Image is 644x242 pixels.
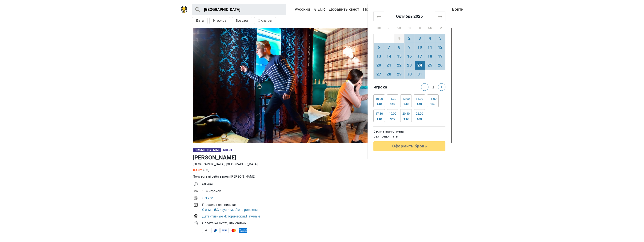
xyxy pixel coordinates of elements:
th: Ср [394,21,404,34]
img: Шерлок Холмс photo 1 [193,28,452,143]
div: 10:00 [376,97,383,101]
div: Игрока [372,83,409,91]
div: 13:00 [402,97,410,101]
td: 24 [415,61,425,70]
td: 6 [374,43,384,52]
div: €40 [402,117,410,121]
span: American Express [239,228,247,233]
img: Nowescape logo [181,6,187,13]
span: Наличные [202,228,210,233]
div: 20:30 [402,112,410,116]
td: 7 [384,43,394,52]
th: Чт [404,21,415,34]
td: 12 [435,43,445,52]
div: [GEOGRAPHIC_DATA], [GEOGRAPHIC_DATA] [193,162,364,167]
a: С семьей [202,208,216,212]
td: 22 [394,61,404,70]
td: 4 [425,34,435,43]
td: 23 [404,61,415,70]
button: Дата [192,17,208,24]
button: Возраст [232,17,252,24]
div: €40 [389,117,396,121]
td: 3 [415,34,425,43]
span: (83) [203,168,209,172]
td: 30 [404,70,415,79]
td: 20 [374,61,384,70]
span: 4.82 [193,168,202,172]
a: День рождения [235,208,260,212]
td: Бесплатная отмена [373,129,445,134]
td: 5 [435,34,445,43]
div: 19:00 [389,112,396,116]
th: Пн [374,21,384,34]
span: Рекомендуемые [193,148,221,152]
td: 27 [374,70,384,79]
td: 17 [415,52,425,61]
div: Оплата на месте, или онлайн [202,221,364,226]
td: 16 [404,52,415,61]
td: Без предоплаты [373,134,445,139]
td: 60 мин [202,181,364,188]
td: 11 [425,43,435,52]
div: Подходит для визита: [202,202,364,207]
a: Подарочная карта [362,5,399,14]
td: 18 [425,52,435,61]
div: 11:30 [389,97,396,101]
a: Русский [290,5,311,14]
div: 22:00 [416,112,423,116]
div: 3 [430,83,436,90]
td: 8 [394,43,404,52]
td: 2 [404,34,415,43]
th: ← [374,12,384,21]
div: 17:30 [376,112,383,116]
div: €40 [402,102,410,106]
div: €40 [416,117,423,121]
img: Русский [291,8,295,11]
div: 16:00 [429,97,436,101]
div: €40 [376,102,383,106]
td: , , [202,213,364,220]
td: 9 [404,43,415,52]
td: 28 [384,70,394,79]
th: Октябрь 2025 [384,12,435,21]
th: Вс [435,21,445,34]
td: 25 [425,61,435,70]
td: 1 - 4 игроков [202,188,364,195]
input: Попробуйте “Лондон” [192,4,286,15]
a: € EUR [313,5,326,14]
div: €40 [429,102,436,106]
span: Visa [220,228,229,233]
span: Квест [223,148,232,152]
th: → [435,12,445,21]
td: 29 [394,70,404,79]
td: 15 [394,52,404,61]
th: Пт [415,21,425,34]
button: Фильтры [254,17,276,24]
td: , , [202,202,364,213]
div: €40 [389,102,396,106]
td: 1 [394,34,404,43]
a: С друзьями [217,208,235,212]
div: Почувствуй себя в роли [PERSON_NAME] [193,174,364,179]
button: Игроков [209,17,230,24]
div: €40 [376,117,383,121]
a: Научные [246,214,260,218]
td: 31 [415,70,425,79]
a: Детективные [202,214,223,218]
h1: [PERSON_NAME] [193,153,364,162]
a: Легкие [202,196,213,200]
a: Войти [451,5,464,14]
td: 21 [384,61,394,70]
div: €40 [416,102,423,106]
th: Сб [425,21,435,34]
td: 13 [374,52,384,61]
span: PayPal [211,228,220,233]
th: Вт [384,21,394,34]
a: Добавить квест [328,5,360,14]
div: 14:30 [416,97,423,101]
td: 19 [435,52,445,61]
td: 26 [435,61,445,70]
span: MasterCard [230,228,238,233]
td: 10 [415,43,425,52]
